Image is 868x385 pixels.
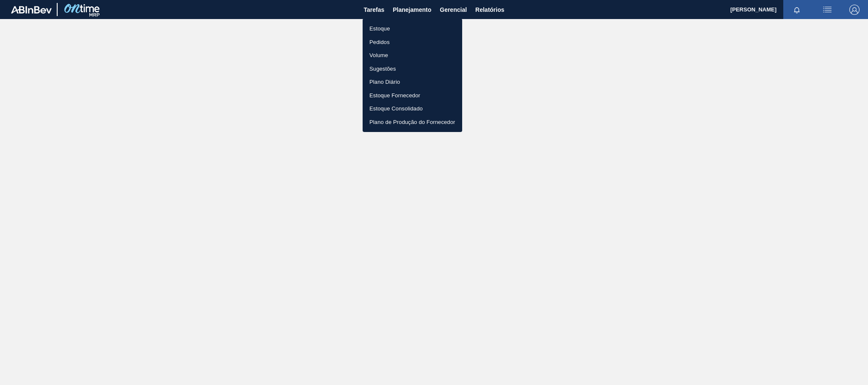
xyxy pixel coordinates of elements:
[363,102,462,115] a: Estoque Consolidado
[363,62,462,76] a: Sugestões
[363,49,462,62] a: Volume
[363,89,462,102] a: Estoque Fornecedor
[363,22,462,36] a: Estoque
[363,75,462,89] a: Plano Diário
[363,36,462,49] a: Pedidos
[363,115,462,129] a: Plano de Produção do Fornecedor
